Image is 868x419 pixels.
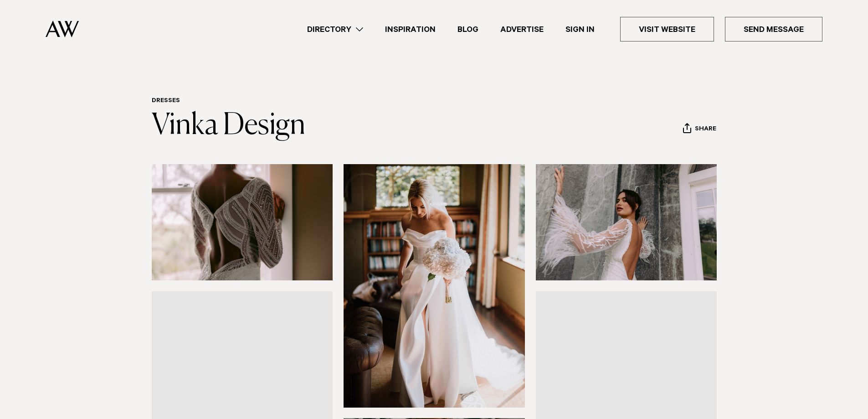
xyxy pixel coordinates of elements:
button: Share [683,123,717,136]
img: Auckland Weddings Logo [46,21,79,37]
a: Vinka Design [152,111,305,140]
a: Inspiration [374,23,447,36]
a: Visit Website [620,17,714,41]
a: Sign In [555,23,606,36]
a: Directory [296,23,374,36]
a: Blog [447,23,489,36]
a: Send Message [725,17,822,41]
a: Dresses [152,98,180,105]
a: Advertise [489,23,555,36]
span: Share [695,125,716,134]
